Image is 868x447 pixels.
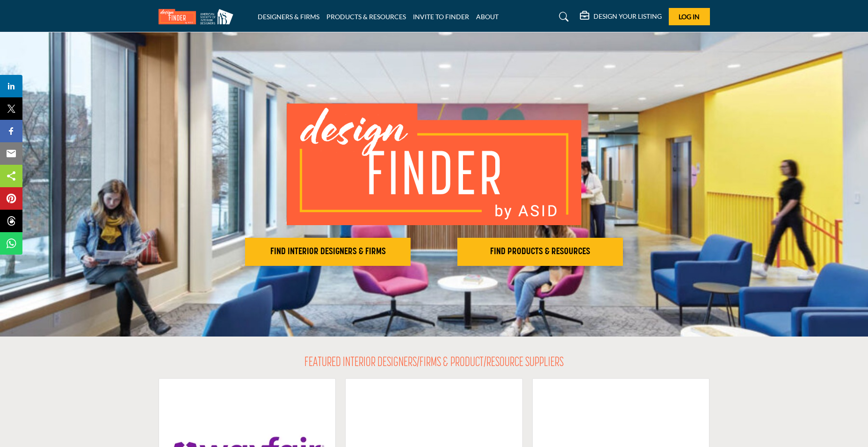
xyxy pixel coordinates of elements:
a: INVITE TO FINDER [413,13,469,21]
h2: FIND PRODUCTS & RESOURCES [460,246,620,257]
h5: DESIGN YOUR LISTING [593,12,662,21]
a: Search [550,9,575,24]
a: ABOUT [476,13,499,21]
span: Log In [679,13,700,21]
button: FIND INTERIOR DESIGNERS & FIRMS [245,238,411,266]
img: Site Logo [159,9,238,24]
button: FIND PRODUCTS & RESOURCES [457,238,623,266]
a: PRODUCTS & RESOURCES [326,13,406,21]
h2: FIND INTERIOR DESIGNERS & FIRMS [248,246,408,257]
a: DESIGNERS & FIRMS [258,13,319,21]
button: Log In [669,8,710,25]
h2: FEATURED INTERIOR DESIGNERS/FIRMS & PRODUCT/RESOURCE SUPPLIERS [304,355,564,371]
img: image [287,103,581,225]
div: DESIGN YOUR LISTING [580,11,662,22]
